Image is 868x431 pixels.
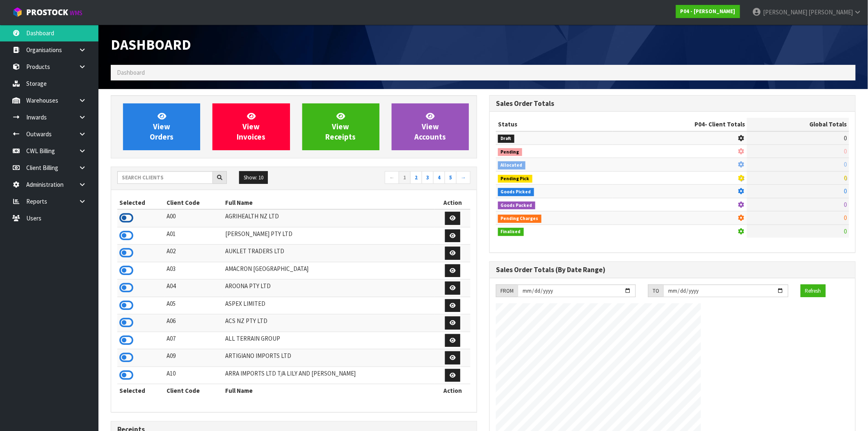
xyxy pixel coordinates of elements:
span: Pending Pick [498,175,532,183]
span: Draft [498,135,514,143]
td: ACS NZ PTY LTD [223,314,435,332]
h3: Sales Order Totals [496,100,849,108]
span: Dashboard [117,69,145,76]
span: 0 [844,227,847,235]
a: 4 [433,171,445,184]
td: A04 [164,280,223,297]
td: ARRA IMPORTS LTD T/A LILY AND [PERSON_NAME] [223,367,435,384]
td: AUKLET TRADERS LTD [223,245,435,262]
td: A10 [164,367,223,384]
td: A06 [164,314,223,332]
td: A00 [164,209,223,227]
th: - Client Totals [613,118,747,131]
span: Pending [498,148,522,156]
td: ALL TERRAIN GROUP [223,332,435,349]
span: 0 [844,174,847,182]
div: TO [648,284,663,298]
span: View Accounts [414,111,446,142]
a: → [456,171,471,184]
th: Client Code [164,384,223,397]
h3: Sales Order Totals (By Date Range) [496,266,849,274]
span: ProStock [26,7,68,18]
a: ViewAccounts [392,103,469,150]
a: ViewInvoices [212,103,290,150]
button: Show: 10 [239,171,268,184]
td: A09 [164,349,223,367]
a: 3 [422,171,434,184]
span: 0 [844,201,847,209]
td: A02 [164,245,223,262]
td: AGRIHEALTH NZ LTD [223,209,435,227]
th: Selected [117,196,164,209]
a: 5 [445,171,457,184]
span: Allocated [498,161,525,170]
span: 0 [844,187,847,195]
a: 2 [410,171,422,184]
th: Full Name [223,196,435,209]
span: Goods Picked [498,188,534,196]
span: View Receipts [326,111,356,142]
th: Status [496,118,613,131]
td: ASPEX LIMITED [223,297,435,314]
td: AMACRON [GEOGRAPHIC_DATA] [223,262,435,280]
a: ViewReceipts [302,103,379,150]
span: Pending Charges [498,215,541,223]
span: Goods Packed [498,202,535,210]
nav: Page navigation [300,171,471,186]
a: ViewOrders [123,103,200,150]
small: WMS [70,9,82,17]
th: Client Code [164,196,223,209]
td: A07 [164,332,223,349]
span: 0 [844,214,847,222]
img: cube-alt.png [12,7,23,17]
th: Selected [117,384,164,397]
th: Action [435,196,471,209]
span: Dashboard [111,36,191,53]
td: A03 [164,262,223,280]
a: P04 - [PERSON_NAME] [676,5,740,18]
th: Action [435,384,471,397]
td: ARTIGIANO IMPORTS LTD [223,349,435,367]
span: View Orders [150,111,174,142]
td: A01 [164,227,223,245]
a: 1 [399,171,411,184]
td: A05 [164,297,223,314]
td: AROONA PTY LTD [223,280,435,297]
span: View Invoices [237,111,265,142]
input: Search clients [117,171,213,184]
span: Finalised [498,228,524,236]
button: Refresh [801,284,826,298]
div: FROM [496,284,518,298]
th: Full Name [223,384,435,397]
td: [PERSON_NAME] PTY LTD [223,227,435,245]
strong: P04 - [PERSON_NAME] [681,8,736,15]
a: ← [385,171,399,184]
